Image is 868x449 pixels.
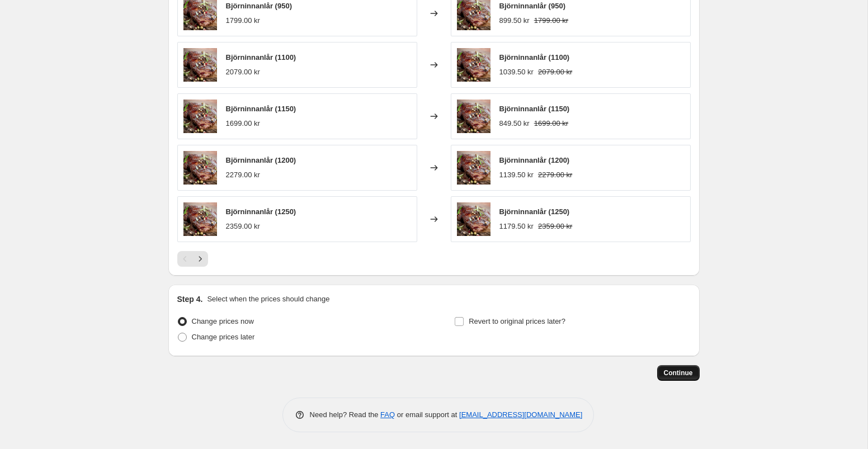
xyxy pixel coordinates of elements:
div: 2279.00 kr [226,169,260,181]
span: Change prices now [192,317,254,325]
span: Björninnanlår (1250) [226,207,296,216]
strike: 1699.00 kr [534,118,568,129]
span: or email support at [395,410,459,419]
span: Change prices later [192,333,255,341]
h2: Step 4. [177,294,203,305]
div: 1699.00 kr [226,118,260,129]
a: FAQ [380,410,395,419]
img: Bjornstek_80x.jpg [457,151,490,185]
p: Select when the prices should change [207,294,329,305]
span: Continue [664,368,693,377]
span: Björninnanlår (1100) [226,53,296,62]
div: 1139.50 kr [499,169,534,181]
span: Revert to original prices later? [469,317,565,325]
span: Björninnanlår (1100) [499,53,570,62]
strike: 2079.00 kr [538,67,572,78]
span: Björninnanlår (950) [499,2,565,10]
img: Bjornstek_80x.jpg [457,48,490,82]
div: 899.50 kr [499,15,530,26]
button: Continue [657,365,700,381]
strike: 2359.00 kr [538,221,572,232]
strike: 1799.00 kr [534,15,568,26]
a: [EMAIL_ADDRESS][DOMAIN_NAME] [459,410,582,419]
img: Bjornstek_80x.jpg [457,100,490,133]
span: Björninnanlår (1150) [226,105,296,113]
div: 1179.50 kr [499,221,534,232]
span: Need help? Read the [310,410,381,419]
div: 1039.50 kr [499,67,534,78]
div: 2359.00 kr [226,221,260,232]
strike: 2279.00 kr [538,169,572,181]
nav: Pagination [177,251,208,267]
img: Bjornstek_80x.jpg [183,151,217,185]
span: Björninnanlår (1200) [226,156,296,164]
div: 2079.00 kr [226,67,260,78]
img: Bjornstek_80x.jpg [457,202,490,236]
img: Bjornstek_80x.jpg [183,100,217,133]
img: Bjornstek_80x.jpg [183,202,217,236]
span: Björninnanlår (1250) [499,207,570,216]
button: Next [192,251,208,267]
img: Bjornstek_80x.jpg [183,48,217,82]
span: Björninnanlår (1150) [499,105,570,113]
span: Björninnanlår (1200) [499,156,570,164]
span: Björninnanlår (950) [226,2,292,10]
div: 1799.00 kr [226,15,260,26]
div: 849.50 kr [499,118,530,129]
